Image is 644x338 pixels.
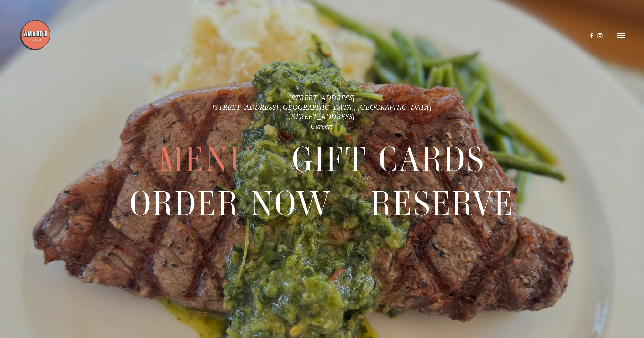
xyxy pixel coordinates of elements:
span: Order Now [130,182,332,225]
a: Order Now [130,182,332,225]
a: Menu [159,138,254,181]
a: [STREET_ADDRESS] [289,112,355,121]
a: Reserve [371,182,515,225]
a: Careers [311,121,333,130]
a: Gift Cards [292,138,485,181]
span: Reserve [371,182,515,225]
a: [STREET_ADDRESS] [289,93,355,102]
a: [STREET_ADDRESS] [GEOGRAPHIC_DATA], [GEOGRAPHIC_DATA] [212,103,432,112]
img: Amaro's Table [19,19,51,51]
